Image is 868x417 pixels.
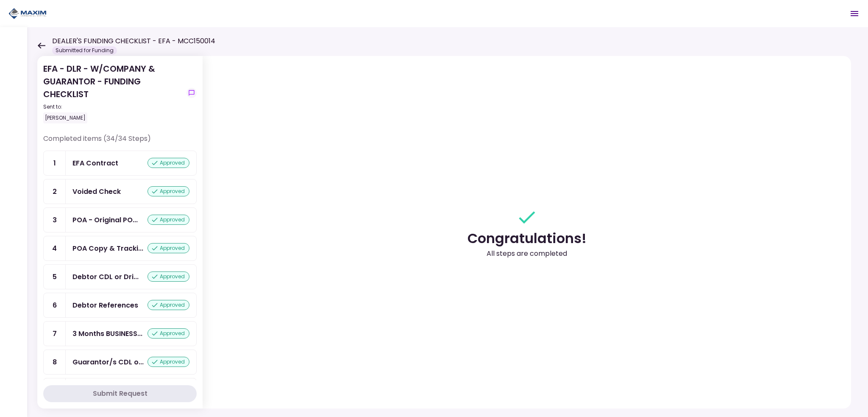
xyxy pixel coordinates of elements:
[72,357,144,367] div: Guarantor/s CDL or Driver License
[43,378,197,403] a: 9Guarantor/s Referencesapproved
[44,236,66,260] div: 4
[43,103,183,111] div: Sent to:
[147,243,189,253] div: approved
[72,271,139,282] div: Debtor CDL or Driver License
[44,151,66,175] div: 1
[186,88,197,98] button: show-messages
[72,215,138,225] div: POA - Original POA (not CA or GA)
[44,208,66,232] div: 3
[43,62,183,123] div: EFA - DLR - W/COMPANY & GUARANTOR - FUNDING CHECKLIST
[147,328,189,339] div: approved
[43,179,197,204] a: 2Voided Checkapproved
[147,158,189,168] div: approved
[44,179,66,204] div: 2
[52,46,117,55] div: Submitted for Funding
[147,186,189,196] div: approved
[43,207,197,232] a: 3POA - Original POA (not CA or GA)approved
[43,350,197,375] a: 8Guarantor/s CDL or Driver Licenseapproved
[147,300,189,310] div: approved
[72,300,138,311] div: Debtor References
[43,264,197,289] a: 5Debtor CDL or Driver Licenseapproved
[43,134,197,151] div: Completed items (34/34 Steps)
[147,357,189,367] div: approved
[43,151,197,176] a: 1EFA Contractapproved
[147,271,189,282] div: approved
[72,186,121,197] div: Voided Check
[43,236,197,261] a: 4POA Copy & Tracking Receiptapproved
[43,321,197,346] a: 73 Months BUSINESS Bank Statementsapproved
[93,389,147,399] div: Submit Request
[147,215,189,225] div: approved
[487,249,567,259] div: All steps are completed
[44,350,66,374] div: 8
[44,265,66,289] div: 5
[44,322,66,346] div: 7
[43,293,197,318] a: 6Debtor Referencesapproved
[72,243,143,254] div: POA Copy & Tracking Receipt
[44,293,66,317] div: 6
[8,7,47,20] img: Partner icon
[43,112,87,123] div: [PERSON_NAME]
[52,36,215,46] h1: DEALER'S FUNDING CHECKLIST - EFA - MCC150014
[43,385,197,402] button: Submit Request
[844,3,865,24] button: Open menu
[72,158,118,168] div: EFA Contract
[44,378,66,403] div: 9
[467,228,587,249] div: Congratulations!
[72,328,142,339] div: 3 Months BUSINESS Bank Statements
